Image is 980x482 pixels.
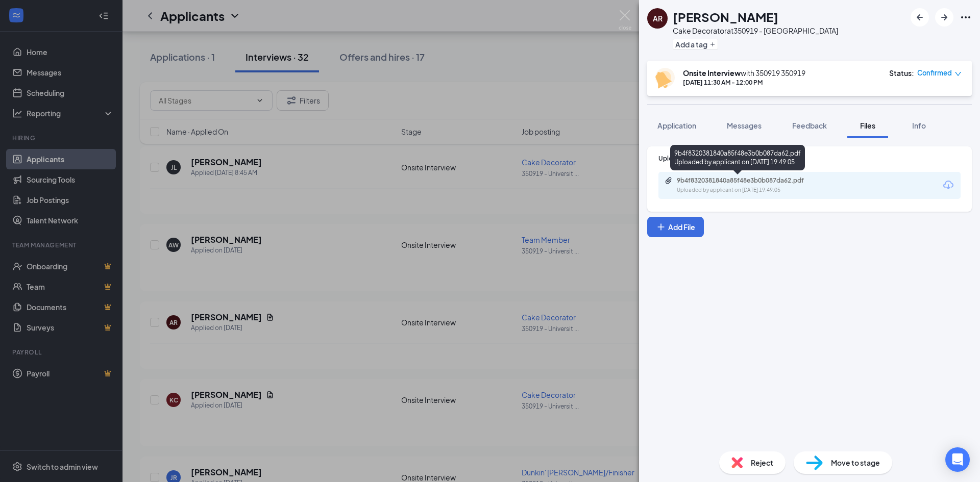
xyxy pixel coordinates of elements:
span: Application [657,121,696,130]
span: Info [912,121,926,130]
div: 9b4f8320381840a85f48e3b0b087da62.pdf [677,176,820,185]
span: Files [860,121,875,130]
b: Onsite Interview [683,68,741,78]
span: down [954,70,962,78]
svg: Plus [656,222,666,232]
button: PlusAdd a tag [673,39,718,49]
svg: ArrowLeftNew [914,11,926,23]
div: Upload Resume [658,154,961,163]
svg: Download [942,179,954,191]
div: Open Intercom Messenger [945,447,970,472]
div: [DATE] 11:30 AM - 12:00 PM [683,78,805,87]
div: Uploaded by applicant on [DATE] 19:49:05 [677,186,830,194]
span: Confirmed [917,68,952,78]
button: ArrowRight [935,8,953,27]
div: Status : [889,68,914,78]
div: 9b4f8320381840a85f48e3b0b087da62.pdf Uploaded by applicant on [DATE] 19:49:05 [670,145,805,170]
svg: ArrowRight [938,11,950,23]
svg: Plus [709,41,716,47]
div: AR [653,13,663,23]
div: with 350919 350919 [683,68,805,78]
svg: Ellipses [960,11,972,23]
div: Cake Decorator at 350919 - [GEOGRAPHIC_DATA] [673,26,838,36]
button: ArrowLeftNew [911,8,929,27]
span: Reject [751,457,773,468]
span: Messages [727,121,762,130]
span: Feedback [792,121,827,130]
a: Paperclip9b4f8320381840a85f48e3b0b087da62.pdfUploaded by applicant on [DATE] 19:49:05 [665,176,830,194]
button: Add FilePlus [647,217,704,237]
span: Move to stage [831,457,880,468]
h1: [PERSON_NAME] [673,8,778,26]
svg: Paperclip [665,176,673,185]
